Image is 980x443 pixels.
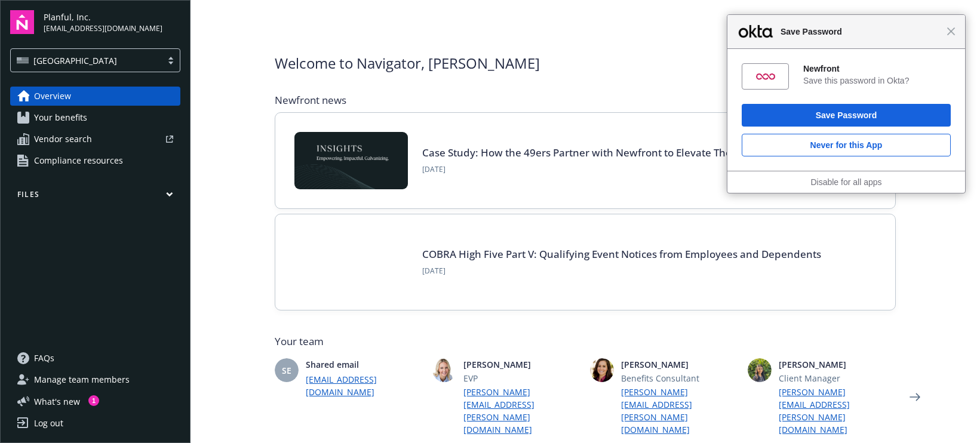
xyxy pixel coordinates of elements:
div: Save this password in Okta? [803,75,951,86]
span: Planful, Inc. [44,11,162,23]
span: Benefits Consultant [621,372,738,384]
span: Compliance resources [34,151,123,170]
span: [DATE] [422,266,821,276]
a: [EMAIL_ADDRESS][DOMAIN_NAME] [306,373,423,398]
div: Log out [34,414,63,433]
span: Shared email [306,358,423,371]
span: Save Password [775,24,947,39]
span: FAQs [34,349,54,368]
span: [EMAIL_ADDRESS][DOMAIN_NAME] [44,23,162,34]
span: Your team [275,334,896,349]
img: photo [590,358,614,382]
span: Close [947,27,956,36]
span: [GEOGRAPHIC_DATA] [17,54,156,67]
a: Disable for all apps [810,177,881,187]
img: navigator-logo.svg [10,10,34,34]
button: Never for this App [742,134,951,156]
a: Next [905,387,924,407]
a: COBRA High Five Part V: Qualifying Event Notices from Employees and Dependents [422,247,821,261]
span: Client Manager [779,372,896,384]
div: 1 [88,395,99,406]
span: [GEOGRAPHIC_DATA] [33,54,117,67]
div: Newfront [803,63,951,74]
a: [PERSON_NAME][EMAIL_ADDRESS][PERSON_NAME][DOMAIN_NAME] [463,386,580,436]
button: Files [10,189,180,204]
span: Welcome to Navigator , [PERSON_NAME] [275,53,540,74]
span: Manage team members [34,370,130,389]
span: [PERSON_NAME] [779,358,896,371]
span: Overview [34,87,71,106]
a: [PERSON_NAME][EMAIL_ADDRESS][PERSON_NAME][DOMAIN_NAME] [779,386,896,436]
span: Newfront news [275,93,346,107]
a: Manage team members [10,370,180,389]
button: Planful, Inc.[EMAIL_ADDRESS][DOMAIN_NAME] [44,10,180,34]
a: [PERSON_NAME][EMAIL_ADDRESS][PERSON_NAME][DOMAIN_NAME] [621,386,738,436]
span: EVP [463,372,580,384]
span: SE [282,364,291,377]
a: Overview [10,87,180,106]
a: FAQs [10,349,180,368]
a: Compliance resources [10,151,180,170]
span: [PERSON_NAME] [621,358,738,371]
span: Your benefits [34,108,87,127]
span: [PERSON_NAME] [463,358,580,371]
span: [DATE] [422,164,845,175]
span: Vendor search [34,130,92,149]
button: What's new1 [10,395,99,408]
button: Save Password [742,104,951,127]
a: Your benefits [10,108,180,127]
img: BLOG-Card Image - Compliance - COBRA High Five Pt 5 - 09-11-25.jpg [294,233,408,291]
img: photo [432,358,456,382]
img: Card Image - INSIGHTS copy.png [294,132,408,189]
img: 9wkkGAAAAAZJREFUAwCV+TZQZJ7yJgAAAABJRU5ErkJggg== [756,67,775,86]
a: Case Study: How the 49ers Partner with Newfront to Elevate Their Employee Experience [422,146,845,159]
span: What ' s new [34,395,80,408]
img: photo [748,358,772,382]
a: Vendor search [10,130,180,149]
